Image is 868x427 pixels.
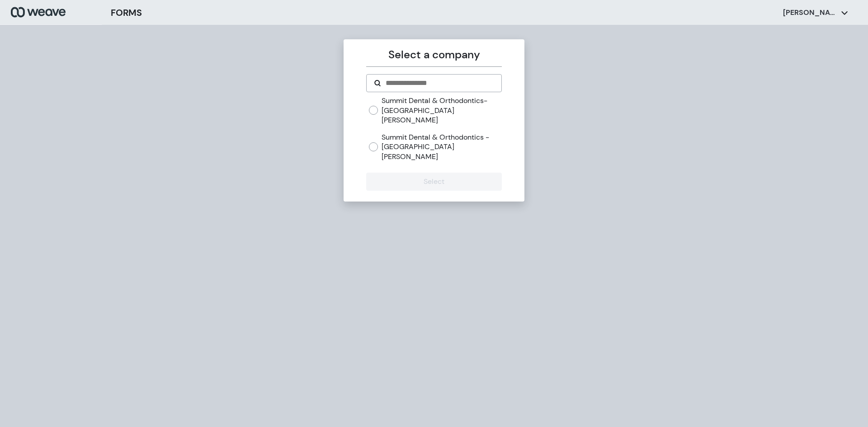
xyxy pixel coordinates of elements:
[111,6,142,19] h3: FORMS
[783,8,837,18] p: [PERSON_NAME]
[366,47,501,63] p: Select a company
[385,78,494,89] input: Search
[366,173,501,191] button: Select
[382,132,501,162] label: Summit Dental & Orthodontics - [GEOGRAPHIC_DATA][PERSON_NAME]
[382,96,501,125] label: Summit Dental & Orthodontics-[GEOGRAPHIC_DATA][PERSON_NAME]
